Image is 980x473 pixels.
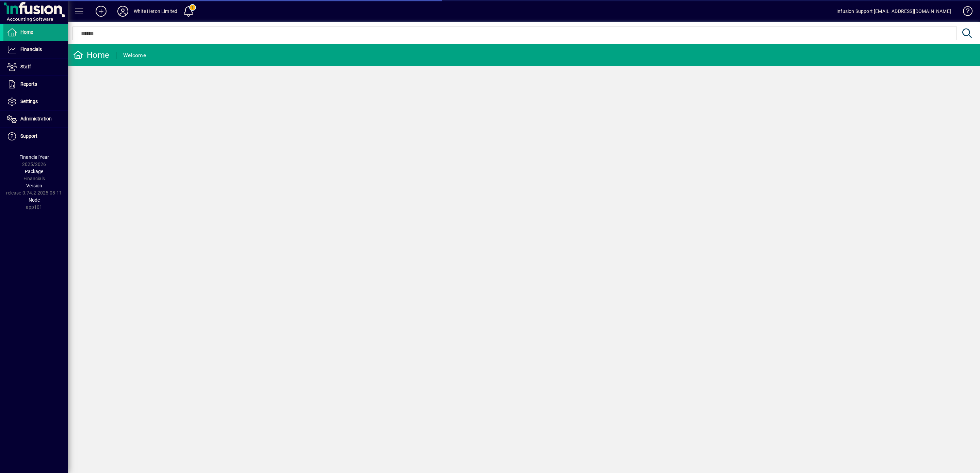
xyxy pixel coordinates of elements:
[19,154,49,160] span: Financial Year
[958,1,971,23] a: Knowledge Base
[20,64,31,69] span: Staff
[123,50,146,61] div: Welcome
[20,81,37,87] span: Reports
[3,58,68,75] a: Staff
[20,116,52,121] span: Administration
[29,197,40,203] span: Node
[836,6,951,17] div: Infusion Support [EMAIL_ADDRESS][DOMAIN_NAME]
[134,6,177,17] div: White Heron Limited
[3,93,68,110] a: Settings
[3,111,68,128] a: Administration
[20,47,42,52] span: Financials
[20,133,37,139] span: Support
[20,99,38,104] span: Settings
[25,169,43,174] span: Package
[3,41,68,58] a: Financials
[112,5,134,17] button: Profile
[3,128,68,145] a: Support
[73,50,109,61] div: Home
[20,29,33,35] span: Home
[26,183,42,188] span: Version
[90,5,112,17] button: Add
[3,76,68,93] a: Reports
